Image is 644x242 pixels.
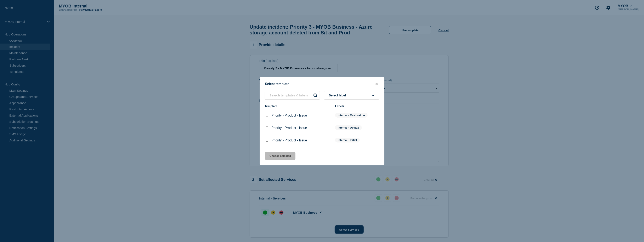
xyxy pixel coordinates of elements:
[266,139,268,142] input: Priority - Product - Issue checkbox
[265,105,331,108] div: Template
[265,152,295,160] button: Choose selected
[374,82,379,86] button: close button
[335,138,360,142] span: Internal - Initial
[271,114,307,117] p: Priority - Product - Issue
[335,113,368,118] span: Internal - Restoration
[335,105,379,108] div: Labels
[271,126,307,130] p: Priority - Product - Issue
[265,91,320,100] input: Search templates & labels
[260,82,384,86] div: Select template
[266,126,268,129] input: Priority - Product - Issue checkbox
[324,91,379,100] button: Select label
[335,125,362,130] span: Internal - Update
[266,114,268,117] input: Priority - Product - Issue checkbox
[271,139,307,142] p: Priority - Product - Issue
[329,94,348,97] span: Select label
